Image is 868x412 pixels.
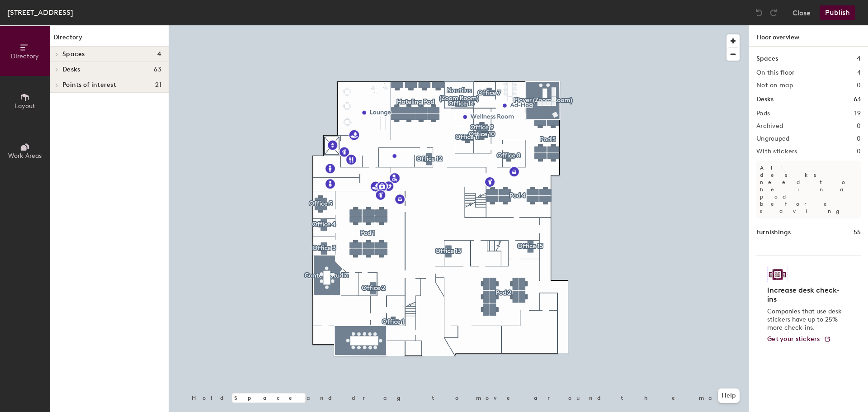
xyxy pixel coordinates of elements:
[756,82,793,89] h2: Not on map
[857,148,861,155] h2: 0
[755,8,764,17] img: Undo
[857,54,861,64] h1: 4
[15,102,35,110] span: Layout
[793,5,811,20] button: Close
[857,69,861,76] h2: 4
[756,161,861,218] p: All desks need to be in a pod before saving
[756,110,770,117] h2: Pods
[50,33,169,47] h1: Directory
[157,51,161,58] span: 4
[767,335,820,343] span: Get your stickers
[62,81,116,89] span: Points of interest
[756,54,778,64] h1: Spaces
[854,95,861,104] h1: 63
[155,81,161,89] span: 21
[62,66,80,73] span: Desks
[756,95,774,104] h1: Desks
[854,227,861,237] h1: 55
[756,227,791,237] h1: Furnishings
[7,7,73,18] div: [STREET_ADDRESS]
[767,286,844,304] h4: Increase desk check-ins
[11,52,39,60] span: Directory
[857,82,861,89] h2: 0
[62,51,85,58] span: Spaces
[8,152,42,160] span: Work Areas
[749,25,868,47] h1: Floor overview
[769,8,778,17] img: Redo
[756,148,797,155] h2: With stickers
[756,135,790,142] h2: Ungrouped
[857,123,861,130] h2: 0
[767,308,844,332] p: Companies that use desk stickers have up to 25% more check-ins.
[857,135,861,142] h2: 0
[767,336,831,343] a: Get your stickers
[756,69,795,76] h2: On this floor
[767,267,788,282] img: Sticker logo
[154,66,161,73] span: 63
[718,388,740,403] button: Help
[854,110,861,117] h2: 19
[756,123,783,130] h2: Archived
[820,5,855,20] button: Publish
